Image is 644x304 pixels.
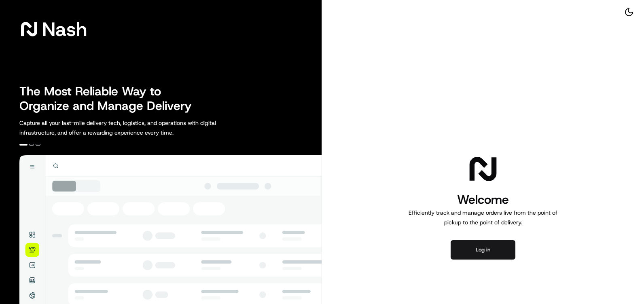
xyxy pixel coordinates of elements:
[405,192,561,208] h1: Welcome
[405,208,561,227] p: Efficiently track and manage orders live from the point of pickup to the point of delivery.
[19,84,201,113] h2: The Most Reliable Way to Organize and Manage Delivery
[42,21,87,37] span: Nash
[19,118,252,137] p: Capture all your last-mile delivery tech, logistics, and operations with digital infrastructure, ...
[451,240,515,260] button: Log in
